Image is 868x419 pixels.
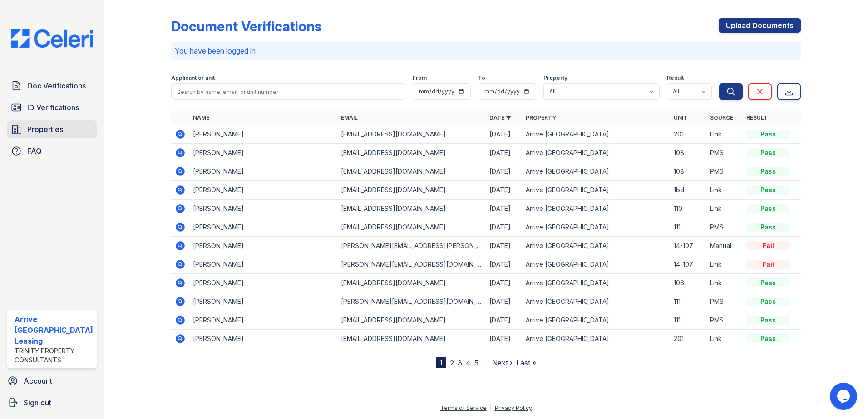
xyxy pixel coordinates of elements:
a: Properties [7,120,97,138]
td: 111 [670,218,706,237]
a: FAQ [7,142,97,160]
td: [EMAIL_ADDRESS][DOMAIN_NAME] [337,200,486,218]
td: [PERSON_NAME] [189,144,338,162]
div: Pass [746,148,790,157]
td: [EMAIL_ADDRESS][DOMAIN_NAME] [337,181,486,200]
label: From [413,74,427,82]
td: [PERSON_NAME] [189,292,338,311]
a: Upload Documents [719,18,801,33]
td: PMS [706,218,743,237]
td: 1bd [670,181,706,200]
td: [DATE] [486,237,522,255]
span: ID Verifications [27,102,79,113]
td: 111 [670,311,706,330]
a: ID Verifications [7,98,97,117]
td: 110 [670,200,706,218]
a: Last » [516,358,536,367]
label: To [478,74,485,82]
td: [DATE] [486,125,522,144]
td: Arrive [GEOGRAPHIC_DATA] [522,292,671,311]
td: Link [706,330,743,348]
p: You have been logged in [175,45,798,56]
td: Arrive [GEOGRAPHIC_DATA] [522,181,671,200]
iframe: chat widget [830,383,859,410]
td: 14-107 [670,255,706,274]
td: [EMAIL_ADDRESS][DOMAIN_NAME] [337,218,486,237]
td: Arrive [GEOGRAPHIC_DATA] [522,200,671,218]
td: [PERSON_NAME] [189,125,338,144]
td: [EMAIL_ADDRESS][DOMAIN_NAME] [337,125,486,144]
td: Manual [706,237,743,255]
td: [DATE] [486,200,522,218]
td: [DATE] [486,144,522,162]
td: Link [706,181,743,200]
div: 1 [436,357,446,368]
div: Pass [746,167,790,176]
div: Fail [746,260,790,269]
td: 14-107 [670,237,706,255]
span: Doc Verifications [27,80,86,91]
a: Source [710,114,733,121]
td: [DATE] [486,330,522,348]
div: Pass [746,316,790,325]
td: Arrive [GEOGRAPHIC_DATA] [522,255,671,274]
td: [EMAIL_ADDRESS][DOMAIN_NAME] [337,311,486,330]
td: [DATE] [486,255,522,274]
td: 201 [670,125,706,144]
div: Document Verifications [171,18,321,34]
td: Link [706,125,743,144]
td: Arrive [GEOGRAPHIC_DATA] [522,330,671,348]
a: Next › [492,358,513,367]
td: Link [706,200,743,218]
a: Terms of Service [440,404,487,411]
td: Arrive [GEOGRAPHIC_DATA] [522,311,671,330]
td: Arrive [GEOGRAPHIC_DATA] [522,125,671,144]
td: PMS [706,311,743,330]
td: [PERSON_NAME] [189,255,338,274]
td: [EMAIL_ADDRESS][DOMAIN_NAME] [337,144,486,162]
div: Trinity Property Consultants [15,346,93,365]
td: [DATE] [486,311,522,330]
span: Properties [27,124,63,135]
a: Property [526,114,556,121]
td: [PERSON_NAME][EMAIL_ADDRESS][DOMAIN_NAME] [337,292,486,311]
td: [PERSON_NAME] [189,237,338,255]
td: [EMAIL_ADDRESS][DOMAIN_NAME] [337,162,486,181]
td: Arrive [GEOGRAPHIC_DATA] [522,237,671,255]
a: 5 [474,358,478,367]
td: PMS [706,144,743,162]
td: [DATE] [486,292,522,311]
div: Fail [746,241,790,250]
a: 3 [458,358,462,367]
td: PMS [706,292,743,311]
td: [PERSON_NAME] [189,181,338,200]
input: Search by name, email, or unit number [171,83,406,100]
td: [PERSON_NAME] [189,200,338,218]
div: Pass [746,334,790,343]
td: 111 [670,292,706,311]
span: Sign out [24,397,51,408]
td: PMS [706,162,743,181]
span: FAQ [27,146,42,156]
div: Pass [746,278,790,287]
td: 108 [670,144,706,162]
a: Email [341,114,358,121]
a: Sign out [4,394,100,412]
td: Arrive [GEOGRAPHIC_DATA] [522,144,671,162]
label: Property [543,74,567,82]
div: | [490,404,492,411]
td: Arrive [GEOGRAPHIC_DATA] [522,162,671,181]
a: Name [193,114,209,121]
div: Pass [746,297,790,306]
td: [DATE] [486,181,522,200]
div: Pass [746,130,790,139]
span: … [482,357,488,368]
td: [DATE] [486,162,522,181]
a: Doc Verifications [7,77,97,95]
td: 106 [670,274,706,292]
td: [DATE] [486,274,522,292]
a: 4 [466,358,471,367]
td: [PERSON_NAME] [189,162,338,181]
div: Pass [746,223,790,232]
